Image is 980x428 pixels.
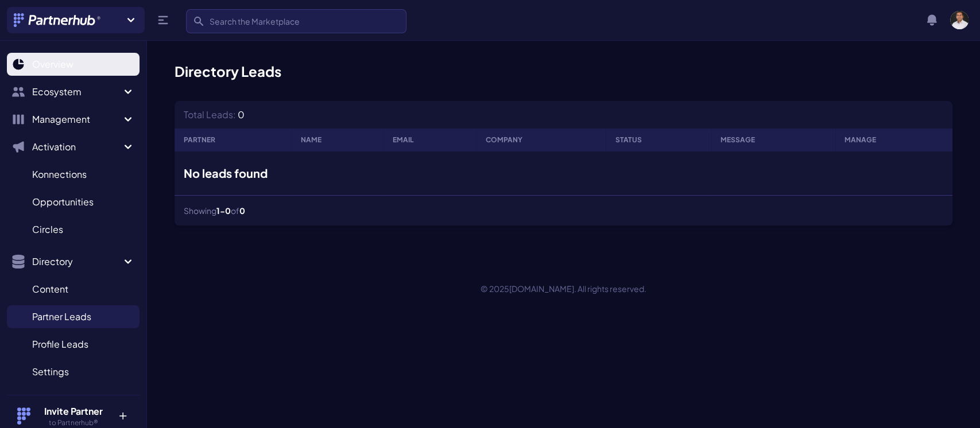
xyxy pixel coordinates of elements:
[175,129,292,151] th: Partner
[36,404,110,418] h4: Invite Partner
[477,129,606,151] th: Company
[32,310,91,324] span: Partner Leads
[711,129,835,151] th: Message
[384,129,477,151] th: Email
[32,57,73,71] span: Overview
[175,196,952,225] nav: Table navigation
[239,205,245,216] span: 0
[32,195,94,209] span: Opportunities
[7,305,140,328] a: Partner Leads
[7,53,140,76] a: Overview
[7,80,140,103] button: Ecosystem
[7,135,140,158] button: Activation
[186,9,406,33] input: Search the Marketplace
[216,205,231,216] span: 1-0
[32,140,121,154] span: Activation
[184,108,236,120] span: Total Leads:
[7,360,140,383] a: Settings
[14,13,102,27] img: Partnerhub® Logo
[7,190,140,213] a: Opportunities
[7,278,140,301] a: Content
[175,151,952,196] td: No leads found
[7,108,140,131] button: Management
[606,129,711,151] th: Status
[238,108,245,120] span: 0
[32,365,69,379] span: Settings
[7,333,140,356] a: Profile Leads
[32,168,87,181] span: Konnections
[835,129,952,151] th: Manage
[32,112,121,126] span: Management
[509,283,574,294] a: [DOMAIN_NAME]
[36,418,110,427] h5: to Partnerhub®
[7,218,140,241] a: Circles
[7,250,140,273] button: Directory
[110,404,135,423] p: +
[7,163,140,186] a: Konnections
[32,223,63,236] span: Circles
[147,283,980,294] p: © 2025 . All rights reserved.
[292,129,384,151] th: Name
[32,85,121,99] span: Ecosystem
[950,11,969,29] img: user photo
[32,282,68,296] span: Content
[32,337,88,351] span: Profile Leads
[32,255,121,269] span: Directory
[175,62,952,80] h1: Directory Leads
[184,205,245,216] span: Showing of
